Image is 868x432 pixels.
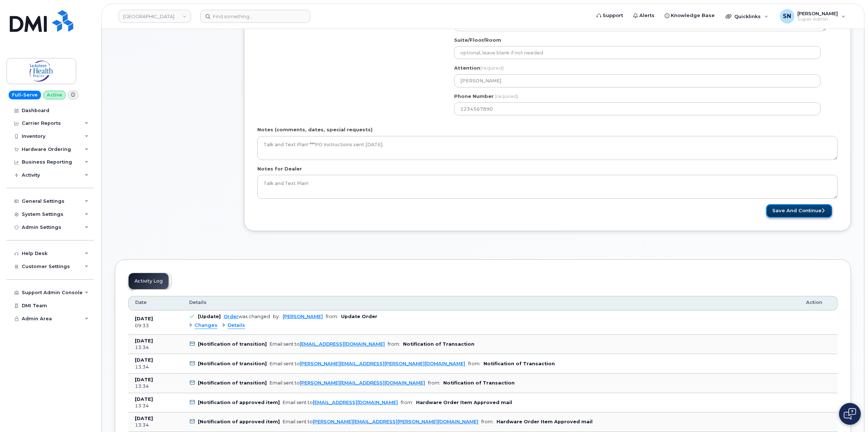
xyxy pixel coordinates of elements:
[300,380,425,386] a: [PERSON_NAME][EMAIL_ADDRESS][DOMAIN_NAME]
[270,361,465,366] div: Email sent to
[403,341,474,347] b: Notification of Transaction
[195,322,217,329] span: Changes
[135,422,176,428] div: 13:34
[628,8,660,23] a: Alerts
[198,314,221,319] b: [Update]
[135,344,176,351] div: 13:34
[198,419,280,424] b: [Notification of approved item]
[135,299,147,306] span: Date
[257,126,373,133] label: Notes (comments, dates, special requests)
[591,8,628,23] a: Support
[135,322,176,329] div: 09:33
[639,12,655,19] span: Alerts
[270,380,425,386] div: Email sent to
[313,419,478,424] a: [PERSON_NAME][EMAIL_ADDRESS][PERSON_NAME][DOMAIN_NAME]
[300,361,465,366] a: [PERSON_NAME][EMAIL_ADDRESS][PERSON_NAME][DOMAIN_NAME]
[228,322,245,329] span: Details
[198,380,267,386] b: [Notification of transition]
[135,338,153,343] b: [DATE]
[270,341,385,347] div: Email sent to
[775,9,851,24] div: Sabrina Nguyen
[844,408,856,420] img: Open chat
[300,341,385,347] a: [EMAIL_ADDRESS][DOMAIN_NAME]
[454,93,494,100] label: Phone Number
[797,11,838,16] span: [PERSON_NAME]
[734,13,761,19] span: Quicklinks
[273,314,280,319] span: by:
[783,12,791,21] span: SN
[224,314,238,319] a: Order
[480,65,504,71] span: (required)
[416,400,512,405] b: Hardware Order Item Approved mail
[481,419,494,424] span: from:
[401,400,413,405] span: from:
[135,403,176,409] div: 13:34
[135,316,153,321] b: [DATE]
[257,175,838,199] textarea: Talk and Text Plan!
[189,299,207,306] span: Details
[495,93,518,99] span: (required)
[200,10,310,23] input: Find something...
[135,416,153,421] b: [DATE]
[257,136,838,160] textarea: Talk and Text Plan!
[198,361,267,366] b: [Notification of transition]
[341,314,377,319] b: Update Order
[428,380,440,386] span: from:
[454,46,821,59] input: optional, leave blank if not needed
[198,400,280,405] b: [Notification of approved item]
[800,296,838,310] th: Action
[135,364,176,370] div: 13:34
[283,400,398,405] div: Email sent to
[797,16,838,22] span: Super Admin
[454,65,504,71] label: Attention
[135,396,153,402] b: [DATE]
[135,357,153,363] b: [DATE]
[313,400,398,405] a: [EMAIL_ADDRESS][DOMAIN_NAME]
[720,9,773,24] div: Quicklinks
[135,377,153,382] b: [DATE]
[326,314,338,319] span: from:
[497,419,593,424] b: Hardware Order Item Approved mail
[671,12,715,19] span: Knowledge Base
[388,341,400,347] span: from:
[119,10,191,23] a: Saskatoon Health Region
[224,314,270,319] div: was changed
[603,12,623,19] span: Support
[766,204,832,218] button: Save and Continue
[483,361,555,366] b: Notification of Transaction
[660,8,720,23] a: Knowledge Base
[283,314,323,319] a: [PERSON_NAME]
[283,419,478,424] div: Email sent to
[198,341,267,347] b: [Notification of transition]
[135,383,176,390] div: 13:34
[257,165,302,172] label: Notes for Dealer
[443,380,515,386] b: Notification of Transaction
[454,37,501,44] label: Suite/Floor/Room
[468,361,481,366] span: from:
